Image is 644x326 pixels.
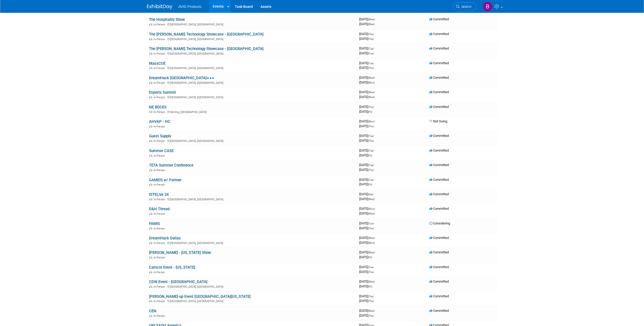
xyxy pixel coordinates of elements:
[359,32,375,36] span: [DATE]
[429,90,449,94] span: Committed
[368,183,372,186] span: (Fri)
[368,106,374,108] span: (Thu)
[368,256,372,259] span: (Fri)
[368,110,372,113] span: (Fri)
[359,197,375,201] span: [DATE]
[368,154,372,157] span: (Fri)
[374,163,375,167] span: -
[149,154,152,157] img: In-Person Event
[149,139,355,143] div: [GEOGRAPHIC_DATA], [GEOGRAPHIC_DATA]
[375,236,376,240] span: -
[154,23,167,26] span: In-Person
[149,265,195,270] a: Camcor Event - [US_STATE]
[149,125,152,127] img: In-Person Event
[368,139,374,142] span: (Thu)
[429,119,447,123] span: Not Going
[368,91,375,94] span: (Wed)
[375,280,376,283] span: -
[359,211,375,215] span: [DATE]
[429,221,450,225] span: Considering
[368,193,373,196] span: (Sat)
[149,256,152,258] img: In-Person Event
[368,295,374,298] span: (Thu)
[429,134,449,138] span: Committed
[368,135,374,137] span: (Tue)
[154,52,167,55] span: In-Person
[154,38,167,41] span: In-Person
[359,299,374,303] span: [DATE]
[149,198,152,200] img: In-Person Event
[149,52,152,55] img: In-Person Event
[149,105,167,109] a: NE BOCES
[149,81,152,84] img: In-Person Event
[149,309,156,313] a: CEN
[375,90,376,94] span: -
[359,255,372,259] span: [DATE]
[359,46,375,50] span: [DATE]
[149,314,152,317] img: In-Person Event
[149,212,152,215] img: In-Person Event
[429,178,449,182] span: Committed
[154,212,167,216] span: In-Person
[429,250,449,254] span: Committed
[368,227,374,230] span: (Thu)
[359,207,376,210] span: [DATE]
[149,241,152,244] img: In-Person Event
[359,294,375,298] span: [DATE]
[368,309,375,312] span: (Wed)
[147,4,172,9] img: ExhibitDay
[149,300,152,302] img: In-Person Event
[368,285,372,288] span: (Fri)
[149,250,211,255] a: [PERSON_NAME] - [US_STATE] Show
[149,110,355,114] div: Sterling, [GEOGRAPHIC_DATA]
[429,280,449,283] span: Committed
[149,280,207,284] a: CDW Event - [GEOGRAPHIC_DATA]
[359,250,376,254] span: [DATE]
[375,119,376,123] span: -
[429,105,449,109] span: Committed
[149,139,152,142] img: In-Person Event
[359,105,375,109] span: [DATE]
[375,17,376,21] span: -
[149,80,355,85] div: [GEOGRAPHIC_DATA], [GEOGRAPHIC_DATA]
[149,32,263,37] a: The [PERSON_NAME] Technology Showcase - [GEOGRAPHIC_DATA]
[368,314,374,317] span: (Thu)
[149,67,152,69] img: In-Person Event
[359,168,374,172] span: [DATE]
[374,294,375,298] span: -
[368,237,375,239] span: (Wed)
[359,192,375,196] span: [DATE]
[368,23,375,26] span: (Wed)
[149,169,152,171] img: In-Person Event
[429,76,449,79] span: Committed
[359,139,374,142] span: [DATE]
[359,236,376,240] span: [DATE]
[149,76,214,80] a: DreamHack [GEOGRAPHIC_DATA]
[368,212,375,215] span: (Wed)
[149,37,355,41] div: [GEOGRAPHIC_DATA], [GEOGRAPHIC_DATA]
[154,125,167,128] span: In-Person
[429,192,449,196] span: Committed
[154,96,167,99] span: In-Person
[154,314,167,318] span: In-Person
[149,96,152,98] img: In-Person Event
[368,280,375,283] span: (Wed)
[429,46,449,50] span: Committed
[149,46,263,51] a: The [PERSON_NAME] Technology Showcase - [GEOGRAPHIC_DATA]
[375,76,376,79] span: -
[149,299,355,303] div: [GEOGRAPHIC_DATA], [GEOGRAPHIC_DATA]
[154,241,167,245] span: In-Person
[429,17,449,21] span: Committed
[359,66,374,70] span: [DATE]
[374,134,375,138] span: -
[368,164,374,167] span: (Tue)
[149,236,181,240] a: DreamHack Dallas
[359,265,375,269] span: [DATE]
[429,309,449,313] span: Committed
[368,81,375,84] span: (Mon)
[429,207,449,210] span: Committed
[374,149,375,152] span: -
[154,154,167,157] span: In-Person
[359,182,372,186] span: [DATE]
[149,134,171,138] a: Guest Supply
